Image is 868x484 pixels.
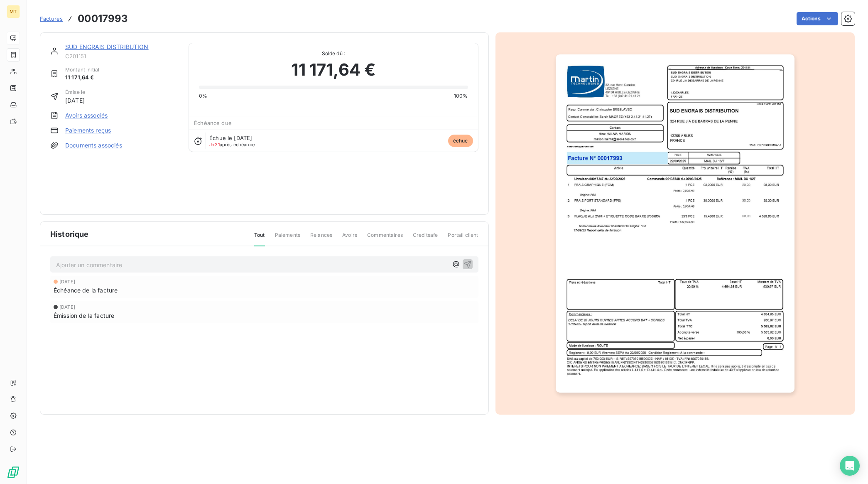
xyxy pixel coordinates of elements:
[209,142,255,147] span: après échéance
[65,43,149,50] a: SUD ENGRAIS DISTRIBUTION
[65,88,85,96] span: Émise le
[291,57,375,82] span: 11 171,64 €
[275,231,300,246] span: Paiements
[7,5,20,18] div: MT
[50,228,89,240] span: Historique
[65,141,122,150] a: Documents associés
[65,126,111,135] a: Paiements reçus
[840,456,860,476] div: Open Intercom Messenger
[7,466,20,479] img: Logo LeanPay
[209,142,220,147] span: J+21
[59,279,75,284] span: [DATE]
[54,311,114,320] span: Émission de la facture
[199,50,468,57] span: Solde dû :
[342,231,357,246] span: Avoirs
[556,54,794,393] img: invoice_thumbnail
[78,11,128,26] h3: 00017993
[65,53,179,59] span: C201151
[413,231,438,246] span: Creditsafe
[65,96,85,105] span: [DATE]
[65,74,99,82] span: 11 171,64 €
[448,135,473,147] span: échue
[54,286,118,295] span: Échéance de la facture
[454,92,468,100] span: 100%
[194,120,232,126] span: Échéance due
[40,15,63,22] span: Factures
[199,92,207,100] span: 0%
[797,12,838,25] button: Actions
[310,231,332,246] span: Relances
[40,15,63,23] a: Factures
[254,231,265,246] span: Tout
[65,66,99,74] span: Montant initial
[59,305,75,310] span: [DATE]
[65,111,108,120] a: Avoirs associés
[367,231,403,246] span: Commentaires
[448,231,478,246] span: Portail client
[209,135,252,141] span: Échue le [DATE]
